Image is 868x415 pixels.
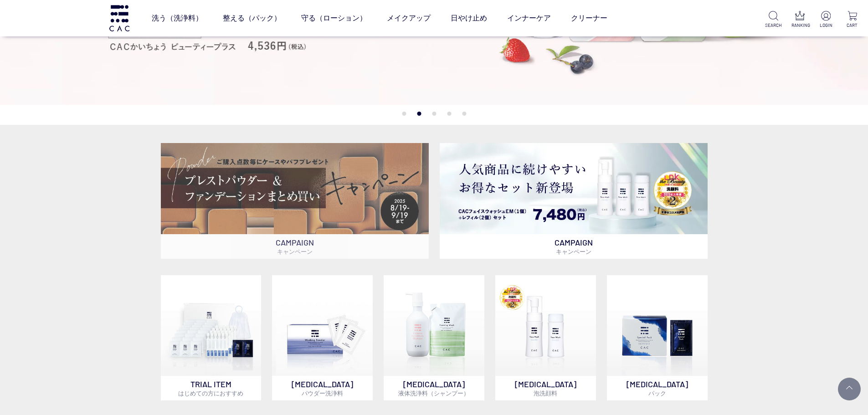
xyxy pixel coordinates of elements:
a: RANKING [791,11,808,29]
a: 洗う（洗浄料） [152,5,203,31]
p: [MEDICAL_DATA] [607,376,708,400]
a: 日やけ止め [451,5,487,31]
img: トライアルセット [161,275,262,376]
img: logo [108,5,131,31]
a: CART [844,11,861,29]
p: CAMPAIGN [440,234,708,259]
a: トライアルセット TRIAL ITEMはじめての方におすすめ [161,275,262,400]
a: ベースメイクキャンペーン ベースメイクキャンペーン CAMPAIGNキャンペーン [161,143,429,258]
p: CART [844,22,861,29]
p: [MEDICAL_DATA] [272,376,373,400]
span: キャンペーン [277,248,313,255]
span: 液体洗浄料（シャンプー） [398,389,469,397]
p: CAMPAIGN [161,234,429,259]
p: TRIAL ITEM [161,376,262,400]
span: はじめての方におすすめ [178,389,243,397]
button: 3 of 5 [432,112,436,116]
button: 4 of 5 [447,112,451,116]
img: ベースメイクキャンペーン [161,143,429,234]
a: 守る（ローション） [301,5,367,31]
a: [MEDICAL_DATA]パウダー洗浄料 [272,275,373,400]
img: 泡洗顔料 [495,275,596,376]
a: クリーナー [571,5,607,31]
a: LOGIN [817,11,834,29]
a: [MEDICAL_DATA]液体洗浄料（シャンプー） [384,275,484,400]
a: フェイスウォッシュ＋レフィル2個セット フェイスウォッシュ＋レフィル2個セット CAMPAIGNキャンペーン [440,143,708,258]
a: 整える（パック） [223,5,281,31]
span: パウダー洗浄料 [302,389,343,397]
p: SEARCH [765,22,782,29]
button: 2 of 5 [417,112,421,116]
span: キャンペーン [556,248,591,255]
a: メイクアップ [387,5,431,31]
button: 1 of 5 [402,112,406,116]
p: [MEDICAL_DATA] [495,376,596,400]
p: LOGIN [817,22,834,29]
button: 5 of 5 [462,112,466,116]
a: SEARCH [765,11,782,29]
a: [MEDICAL_DATA]パック [607,275,708,400]
p: [MEDICAL_DATA] [384,376,484,400]
img: フェイスウォッシュ＋レフィル2個セット [440,143,708,234]
a: 泡洗顔料 [MEDICAL_DATA]泡洗顔料 [495,275,596,400]
span: パック [648,389,666,397]
span: 泡洗顔料 [534,389,557,397]
a: インナーケア [507,5,551,31]
p: RANKING [791,22,808,29]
